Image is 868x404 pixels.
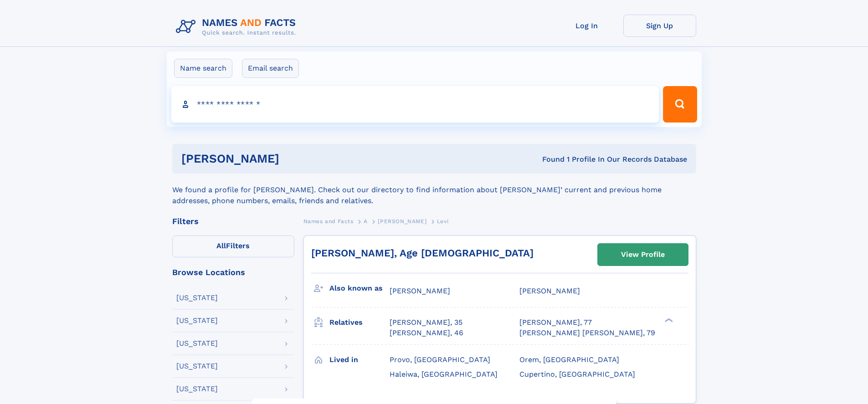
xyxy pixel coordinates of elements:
[329,315,390,330] h3: Relatives
[176,363,218,370] div: [US_STATE]
[364,218,368,225] span: A
[519,355,619,364] span: Orem, [GEOGRAPHIC_DATA]
[181,153,411,164] h1: [PERSON_NAME]
[176,340,218,347] div: [US_STATE]
[519,286,580,295] span: [PERSON_NAME]
[390,328,463,338] a: [PERSON_NAME], 46
[598,244,688,266] a: View Profile
[329,281,390,296] h3: Also known as
[437,218,448,225] span: Levi
[176,294,218,302] div: [US_STATE]
[390,370,498,378] span: Haleiwa, [GEOGRAPHIC_DATA]
[172,235,294,257] label: Filters
[364,215,368,227] a: A
[171,86,659,123] input: search input
[411,154,687,164] div: Found 1 Profile In Our Records Database
[174,59,232,78] label: Name search
[663,317,673,323] div: ❯
[329,352,390,368] h3: Lived in
[623,15,696,37] a: Sign Up
[216,241,226,250] span: All
[176,385,218,393] div: [US_STATE]
[550,15,623,37] a: Log In
[519,317,592,327] a: [PERSON_NAME], 77
[663,86,697,123] button: Search Button
[378,218,426,225] span: [PERSON_NAME]
[519,370,635,378] span: Cupertino, [GEOGRAPHIC_DATA]
[303,215,354,227] a: Names and Facts
[311,247,534,259] a: [PERSON_NAME], Age [DEMOGRAPHIC_DATA]
[242,59,299,78] label: Email search
[378,215,426,227] a: [PERSON_NAME]
[390,317,462,327] a: [PERSON_NAME], 35
[172,174,696,206] div: We found a profile for [PERSON_NAME]. Check out our directory to find information about [PERSON_N...
[519,328,655,338] a: [PERSON_NAME] [PERSON_NAME], 79
[621,244,665,265] div: View Profile
[176,317,218,324] div: [US_STATE]
[172,268,294,276] div: Browse Locations
[172,15,303,39] img: Logo Names and Facts
[172,217,294,225] div: Filters
[390,286,450,295] span: [PERSON_NAME]
[390,355,490,364] span: Provo, [GEOGRAPHIC_DATA]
